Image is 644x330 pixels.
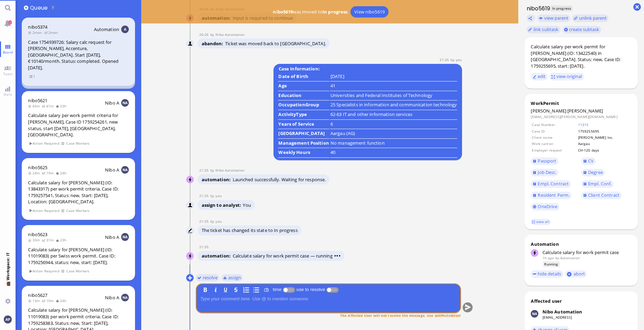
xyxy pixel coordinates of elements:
label: use to resolve [295,287,326,292]
div: WorkPermit [531,100,631,106]
span: Action Required [29,208,60,214]
td: CH-120 days [578,147,631,153]
img: NA [121,294,129,301]
span: Action Required [29,140,60,146]
runbook-parameter-view: No management function [330,140,385,146]
img: You [4,316,11,323]
td: Aargau [578,141,631,146]
a: Degree [581,169,605,176]
runbook-parameter-view: 40 [330,149,335,155]
span: [PERSON_NAME] [531,108,566,114]
div: Nibo Automation [542,309,583,315]
span: by [451,57,456,62]
a: nibo5625 [28,164,47,171]
a: CV [581,157,596,165]
span: • [336,253,338,259]
h1: nibo5619 [525,4,550,12]
button: edit [531,73,548,80]
runbook-parameter-view: 25 Specialists in information and communication technology [330,101,457,108]
span: 31m [42,237,56,242]
span: 21:35 [199,244,210,249]
span: 21:35 [440,57,451,62]
td: 1759255695 [578,128,631,134]
td: [GEOGRAPHIC_DATA] [278,130,329,139]
span: Empl. Conf. [588,181,612,187]
span: was moved to . [271,9,350,15]
button: B [202,286,209,293]
span: by [210,219,216,224]
a: OneDrive [531,203,559,211]
span: Launched successfully. Waiting for response. [233,176,326,183]
a: view all [531,219,551,225]
td: Age [278,82,329,91]
runbook-parameter-view: 6 [330,121,333,127]
span: 43m [28,104,42,108]
img: You [186,202,194,209]
span: Empl. Contract [538,181,569,187]
td: Employer request [531,147,577,153]
runbook-parameter-view: Universities and Federal Institutes of Technology [330,92,432,98]
button: assign [221,274,243,281]
dd: [EMAIL_ADDRESS][PERSON_NAME][DOMAIN_NAME] [531,114,631,119]
a: Empl. Contract [531,180,570,188]
button: abort [565,270,587,278]
span: Running [543,261,560,267]
a: Client Contract [581,192,622,199]
span: Client Contract [588,192,619,198]
td: Years of Service [278,120,329,129]
td: Date of Birth [278,73,329,82]
runbook-parameter-view: Aargau (AG) [330,130,355,136]
span: nibo5623 [28,231,47,237]
div: Affected user [531,298,562,304]
span: by [555,255,559,260]
span: Case Workers [66,208,90,214]
a: [EMAIL_ADDRESS] [542,315,572,320]
span: Board [1,50,15,55]
div: Automation [531,241,631,247]
span: Calculate salary for work permit case — running [233,253,341,259]
span: 2mon [28,30,44,35]
img: Aut [121,26,129,33]
span: view 1 items [29,74,36,79]
span: 21:35 [199,193,210,198]
span: 💼 Workspace: IT [5,280,10,296]
div: Calculate salary for work permit case [542,249,632,255]
span: abandon [202,40,225,47]
span: 2 [9,20,12,25]
span: airin.pandiamakkal@bluelakelegal.com [215,219,221,224]
a: View nibo5619 [350,6,388,17]
span: • [339,253,341,259]
span: 21:35 [199,168,210,173]
span: Automation [94,26,119,32]
span: Stats [2,92,14,97]
span: 7 [52,5,54,10]
span: 33m [28,237,42,242]
a: Empl. Conf. [581,180,614,188]
img: Nibo Automation [531,310,538,318]
span: The ticket has changed its state to In progress [202,227,298,233]
span: Case Workers [66,140,90,146]
span: Action Required [29,268,60,274]
div: Calculate salary for [PERSON_NAME] (ID: 11019083) per Swiss work permit. Case ID: 1759256944, sta... [28,246,128,266]
td: OccupationGroup [278,101,329,110]
td: ActivityType [278,111,329,120]
span: Queue [30,4,50,12]
label: time [272,287,283,292]
span: 1h ago [542,255,554,260]
img: NA [121,166,129,174]
span: by [210,168,216,173]
a: nibo5621 [28,97,47,104]
td: Management Position [278,139,329,148]
span: Case Workers [66,268,90,274]
button: create subtask [563,26,602,33]
span: 24h [56,171,68,175]
button: Add [24,6,28,10]
img: You [186,227,194,235]
div: Calculate salary per work permit for [PERSON_NAME] (ID: 13422540) in [GEOGRAPHIC_DATA]. Status: n... [531,43,631,69]
button: I [212,286,219,293]
task-group-action-menu: link subtask [527,26,560,33]
span: 24m [28,171,42,175]
p-inputswitch: use to resolve [326,287,339,292]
